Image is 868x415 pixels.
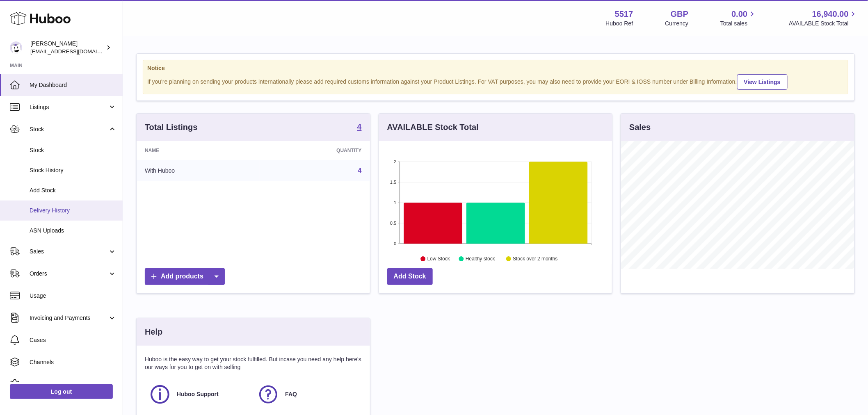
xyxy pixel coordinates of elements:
[789,9,858,27] a: 16,940.00 AVAILABLE Stock Total
[30,48,121,55] span: [EMAIL_ADDRESS][DOMAIN_NAME]
[30,381,116,388] span: Settings
[30,166,116,174] span: Stock History
[665,20,689,27] div: Currency
[427,256,450,262] text: Low Stock
[145,326,162,337] h3: Help
[10,41,22,54] img: internalAdmin-5517@internal.huboo.com
[357,123,362,132] a: 4
[466,256,496,262] text: Healthy stock
[30,270,108,278] span: Orders
[257,383,357,406] a: FAQ
[720,20,757,27] span: Total sales
[606,20,633,27] div: Huboo Ref
[394,159,396,164] text: 2
[260,141,370,160] th: Quantity
[177,390,219,398] span: Huboo Support
[30,103,108,111] span: Listings
[30,292,116,300] span: Usage
[812,9,849,20] span: 16,940.00
[30,314,108,322] span: Invoicing and Payments
[137,160,260,181] td: With Huboo
[145,356,362,371] p: Huboo is the easy way to get your stock fulfilled. But incase you need any help here's our ways f...
[357,123,362,131] strong: 4
[671,9,688,20] strong: GBP
[30,125,108,133] span: Stock
[145,122,198,133] h3: Total Listings
[358,167,362,174] a: 4
[30,187,116,194] span: Add Stock
[629,122,651,133] h3: Sales
[732,9,748,20] span: 0.00
[30,227,116,235] span: ASN Uploads
[720,9,757,27] a: 0.00 Total sales
[394,200,396,205] text: 1
[30,336,116,344] span: Cases
[30,81,116,89] span: My Dashboard
[30,40,104,55] div: [PERSON_NAME]
[390,221,396,226] text: 0.5
[789,20,858,27] span: AVAILABLE Stock Total
[30,207,116,214] span: Delivery History
[10,384,113,399] a: Log out
[30,358,116,366] span: Channels
[615,9,633,20] strong: 5517
[394,241,396,246] text: 0
[513,256,557,262] text: Stock over 2 months
[30,248,108,255] span: Sales
[147,64,844,72] strong: Notice
[30,146,116,154] span: Stock
[390,180,396,185] text: 1.5
[387,268,433,285] a: Add Stock
[387,122,479,133] h3: AVAILABLE Stock Total
[145,268,225,285] a: Add products
[147,73,844,90] div: If you're planning on sending your products internationally please add required customs informati...
[149,383,249,406] a: Huboo Support
[285,390,297,398] span: FAQ
[137,141,260,160] th: Name
[737,74,788,90] a: View Listings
